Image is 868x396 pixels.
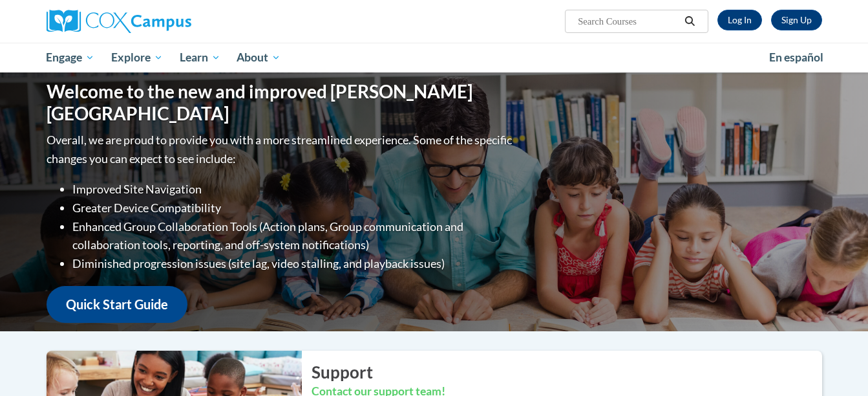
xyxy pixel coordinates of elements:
[27,43,842,72] div: Main menu
[38,43,103,72] a: Engage
[180,50,220,65] span: Learn
[47,10,292,33] a: Cox Campus
[771,10,822,30] a: Register
[72,199,515,217] li: Greater Device Compatibility
[769,50,823,64] span: En español
[171,43,229,72] a: Learn
[103,43,171,72] a: Explore
[761,44,832,71] a: En español
[47,131,515,168] p: Overall, we are proud to provide you with a more streamlined experience. Some of the specific cha...
[47,81,515,124] h1: Welcome to the new and improved [PERSON_NAME][GEOGRAPHIC_DATA]
[228,43,289,72] a: About
[111,50,163,65] span: Explore
[72,180,515,199] li: Improved Site Navigation
[717,10,762,30] a: Log In
[312,360,822,384] h2: Support
[46,50,94,65] span: Engage
[680,14,699,29] button: Search
[577,14,680,29] input: Search Courses
[47,10,191,33] img: Cox Campus
[72,254,515,273] li: Diminished progression issues (site lag, video stalling, and playback issues)
[47,286,187,323] a: Quick Start Guide
[237,50,281,65] span: About
[72,217,515,255] li: Enhanced Group Collaboration Tools (Action plans, Group communication and collaboration tools, re...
